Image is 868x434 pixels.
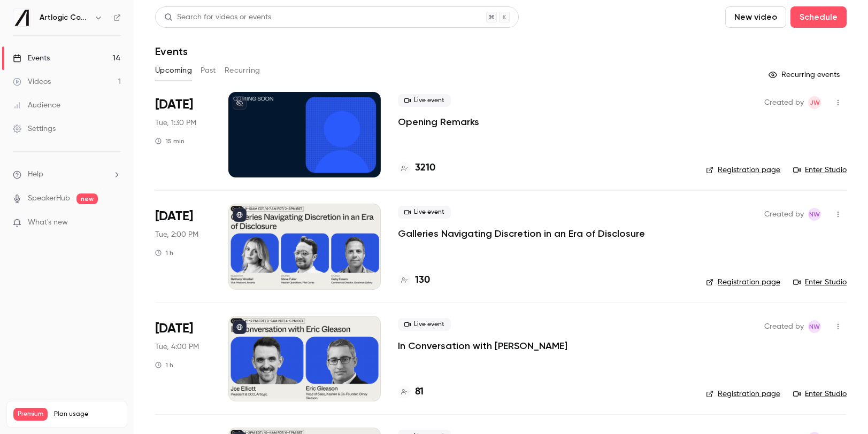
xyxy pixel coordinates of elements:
a: Registration page [706,165,780,175]
div: Events [13,53,50,64]
span: Tue, 4:00 PM [155,342,199,352]
img: Artlogic Connect 2025 [13,9,30,26]
span: Premium [13,408,48,421]
a: SpeakerHub [28,193,70,204]
a: In Conversation with [PERSON_NAME] [398,339,567,352]
h6: Artlogic Connect 2025 [40,12,90,23]
div: 1 h [155,249,173,257]
span: NW [809,320,820,333]
span: [DATE] [155,320,193,337]
h4: 130 [415,273,430,288]
div: 1 h [155,361,173,369]
a: 3210 [398,161,435,175]
div: 15 min [155,137,185,145]
span: Live event [398,318,451,331]
a: Galleries Navigating Discretion in an Era of Disclosure [398,227,645,240]
a: Opening Remarks [398,115,479,128]
span: Jack Walden [808,96,821,109]
span: What's new [28,217,68,228]
span: Live event [398,206,451,219]
div: Sep 16 Tue, 2:00 PM (Europe/London) [155,204,211,289]
a: Enter Studio [793,165,847,175]
div: Videos [13,76,51,87]
h1: Events [155,45,188,58]
div: Search for videos or events [164,12,271,23]
div: Sep 16 Tue, 4:00 PM (Europe/Dublin) [155,316,211,401]
a: 81 [398,385,424,399]
span: Plan usage [54,410,120,418]
span: [DATE] [155,96,193,113]
iframe: Noticeable Trigger [108,218,121,228]
span: Live event [398,94,451,107]
button: Schedule [790,6,847,28]
h4: 81 [415,385,424,399]
span: Tue, 2:00 PM [155,229,198,240]
span: Natasha Whiffin [808,208,821,221]
span: NW [809,208,820,221]
button: Past [201,62,216,79]
div: Sep 16 Tue, 1:30 PM (Europe/London) [155,92,211,177]
span: Created by [764,208,804,221]
div: Settings [13,123,56,134]
h4: 3210 [415,161,435,175]
button: Recurring [225,62,260,79]
li: help-dropdown-opener [13,169,121,180]
a: Registration page [706,389,780,399]
a: Registration page [706,277,780,288]
span: Tue, 1:30 PM [155,118,196,128]
span: Created by [764,96,804,109]
span: Natasha Whiffin [808,320,821,333]
button: Recurring events [764,66,847,83]
div: Audience [13,100,60,111]
span: new [76,193,98,204]
span: Help [28,169,43,180]
button: New video [725,6,786,28]
a: 130 [398,273,430,288]
span: [DATE] [155,208,193,225]
span: JW [810,96,820,109]
span: Created by [764,320,804,333]
button: Upcoming [155,62,192,79]
a: Enter Studio [793,389,847,399]
a: Enter Studio [793,277,847,288]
